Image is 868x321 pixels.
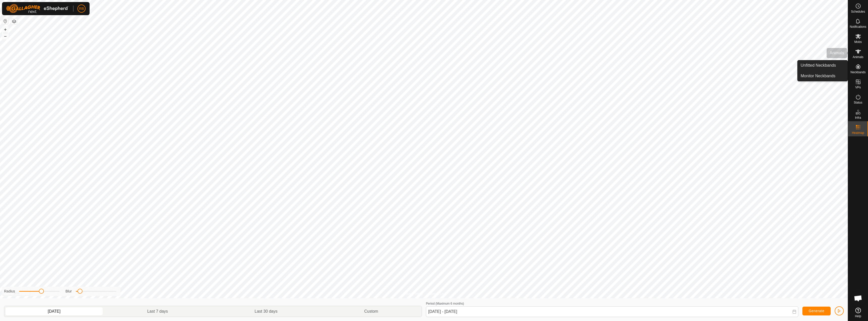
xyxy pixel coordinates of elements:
[855,86,861,89] span: VPs
[147,308,168,314] span: Last 7 days
[426,302,464,305] label: Period (Maximum 6 months)
[798,71,848,81] a: Monitor Neckbands
[48,308,60,314] span: [DATE]
[854,101,862,104] span: Status
[2,33,8,39] button: –
[6,4,69,13] img: Gallagher Logo
[4,289,15,294] label: Radius
[854,40,862,43] span: Mobs
[2,27,8,33] button: +
[855,116,861,119] span: Infra
[801,62,836,68] span: Unfitted Neckbands
[11,18,17,24] button: Map Layers
[2,18,8,24] button: Reset Map
[79,6,84,11] span: RB
[429,292,444,296] a: Contact Us
[802,307,831,315] button: Generate
[850,25,866,28] span: Notifications
[850,71,865,74] span: Neckbands
[809,309,824,313] span: Generate
[66,289,72,294] label: Blur
[851,291,866,306] div: Open chat
[798,60,848,70] a: Unfitted Neckbands
[801,73,835,79] span: Monitor Neckbands
[364,308,378,314] span: Custom
[255,308,278,314] span: Last 30 days
[853,56,863,59] span: Animals
[848,306,868,320] a: Help
[855,315,861,318] span: Help
[852,131,864,134] span: Heatmap
[851,10,865,13] span: Schedules
[404,292,423,296] a: Privacy Policy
